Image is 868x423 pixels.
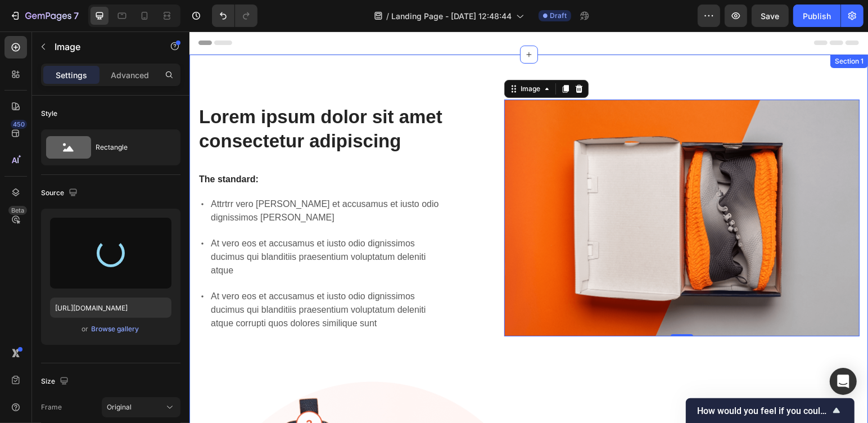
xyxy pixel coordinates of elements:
[41,109,57,119] div: Style
[92,324,139,334] div: Browse gallery
[643,25,676,35] div: Section 1
[550,11,567,21] span: Draft
[8,206,27,215] div: Beta
[697,404,843,417] button: Show survey - How would you feel if you could no longer use GemPages?
[386,10,389,22] span: /
[793,4,840,27] button: Publish
[830,368,857,395] div: Open Intercom Messenger
[4,4,84,27] button: 7
[56,69,87,81] p: Settings
[697,406,830,416] span: How would you feel if you could no longer use GemPages?
[41,402,62,412] label: Frame
[55,40,150,53] p: Image
[329,52,353,62] div: Image
[41,374,71,389] div: Size
[111,69,149,81] p: Advanced
[41,186,80,201] div: Source
[189,31,868,423] iframe: Design area
[50,298,171,318] input: https://example.com/image.jpg
[212,4,257,27] div: Undo/Redo
[391,10,512,22] span: Landing Page - [DATE] 12:48:44
[91,323,140,335] button: Browse gallery
[11,120,27,129] div: 450
[803,10,831,22] div: Publish
[107,402,132,412] span: Original
[74,9,79,22] p: 7
[96,134,164,160] div: Rectangle
[82,322,89,336] span: or
[761,11,780,21] span: Save
[752,4,789,27] button: Save
[102,397,180,417] button: Original
[315,68,670,305] img: gempages_432750572815254551-fce0b9b5-3241-4266-a307-d832f697fc79.png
